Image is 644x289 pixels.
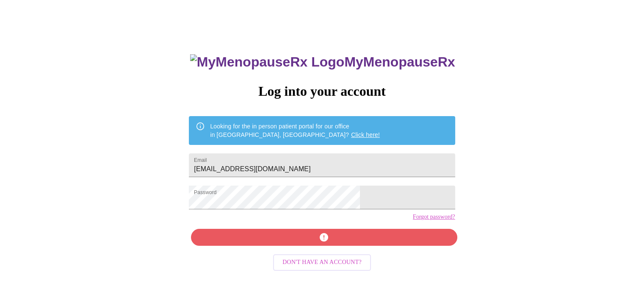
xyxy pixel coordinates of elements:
a: Forgot password? [413,214,455,220]
button: Don't have an account? [273,254,371,271]
img: MyMenopauseRx Logo [190,54,344,70]
div: Looking for the in person patient portal for our office in [GEOGRAPHIC_DATA], [GEOGRAPHIC_DATA]? [210,119,380,142]
a: Click here! [351,131,380,138]
h3: Log into your account [189,83,455,99]
h3: MyMenopauseRx [190,54,455,70]
a: Don't have an account? [271,258,373,265]
span: Don't have an account? [282,257,362,268]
